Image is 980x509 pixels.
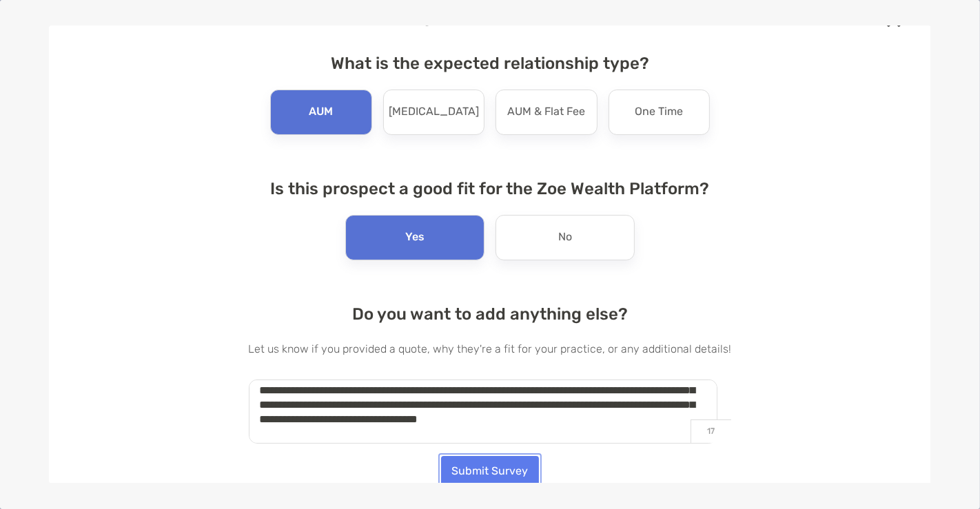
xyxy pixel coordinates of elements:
[558,227,572,249] p: No
[249,340,732,357] p: Let us know if you provided a quote, why they're a fit for your practice, or any additional details!
[249,179,732,198] h4: Is this prospect a good fit for the Zoe Wealth Platform?
[691,419,731,443] p: 17
[507,101,585,123] p: AUM & Flat Fee
[441,456,539,486] button: Submit Survey
[389,101,479,123] p: [MEDICAL_DATA]
[309,101,333,123] p: AUM
[405,227,425,249] p: Yes
[249,54,732,73] h4: What is the expected relationship type?
[635,101,683,123] p: One Time
[249,304,732,324] h4: Do you want to add anything else?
